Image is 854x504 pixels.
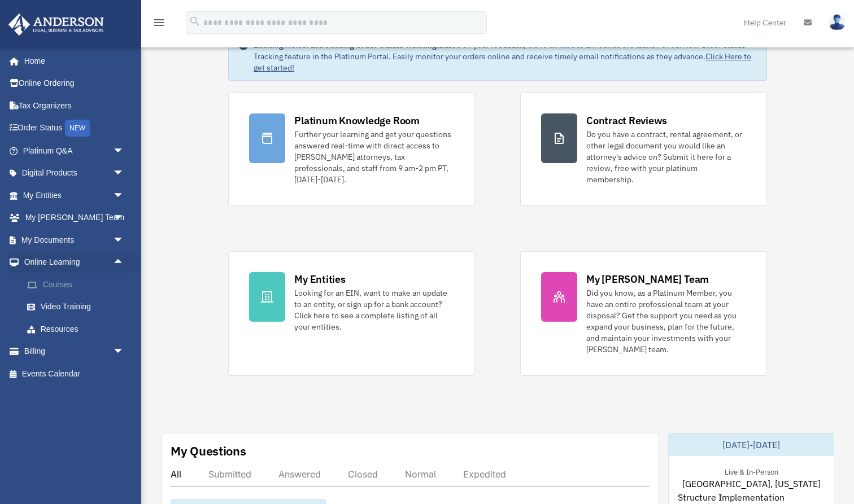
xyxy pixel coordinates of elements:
[208,468,251,480] div: Submitted
[8,94,141,117] a: Tax Organizers
[8,340,141,363] a: Billingarrow_drop_down
[16,318,141,340] a: Resources
[171,468,181,480] div: All
[405,468,436,480] div: Normal
[171,442,246,459] div: My Questions
[463,468,506,480] div: Expedited
[8,72,141,95] a: Online Ordering
[254,40,439,50] strong: Exciting News: Introducing Order Status Tracking!
[278,468,321,480] div: Answered
[8,229,141,251] a: My Documentsarrow_drop_down
[228,251,475,376] a: My Entities Looking for an EIN, want to make an update to an entity, or sign up for a bank accoun...
[586,272,709,286] div: My [PERSON_NAME] Team
[228,93,475,206] a: Platinum Knowledge Room Further your learning and get your questions answered real-time with dire...
[8,139,141,162] a: Platinum Q&Aarrow_drop_down
[682,477,821,490] span: [GEOGRAPHIC_DATA], [US_STATE]
[8,50,136,72] a: Home
[254,51,751,73] a: Click Here to get started!
[16,273,141,296] a: Courses
[294,272,345,286] div: My Entities
[8,117,141,140] a: Order StatusNEW
[586,129,746,185] div: Do you have a contract, rental agreement, or other legal document you would like an attorney's ad...
[152,16,166,29] i: menu
[113,139,136,163] span: arrow_drop_down
[348,468,378,480] div: Closed
[294,287,454,332] div: Looking for an EIN, want to make an update to an entity, or sign up for a bank account? Click her...
[16,296,141,318] a: Video Training
[254,40,757,73] div: Based on your feedback, we're thrilled to announce the launch of our new Order Status Tracking fe...
[113,162,136,185] span: arrow_drop_down
[520,251,767,376] a: My [PERSON_NAME] Team Did you know, as a Platinum Member, you have an entire professional team at...
[5,14,107,36] img: Anderson Advisors Platinum Portal
[8,162,141,185] a: Digital Productsarrow_drop_down
[716,465,787,477] div: Live & In-Person
[8,207,141,229] a: My [PERSON_NAME] Teamarrow_drop_down
[586,287,746,355] div: Did you know, as a Platinum Member, you have an entire professional team at your disposal? Get th...
[113,251,136,274] span: arrow_drop_up
[65,120,90,137] div: NEW
[520,93,767,206] a: Contract Reviews Do you have a contract, rental agreement, or other legal document you would like...
[113,229,136,252] span: arrow_drop_down
[294,129,454,185] div: Further your learning and get your questions answered real-time with direct access to [PERSON_NAM...
[113,184,136,207] span: arrow_drop_down
[829,14,846,30] img: User Pic
[294,113,420,128] div: Platinum Knowledge Room
[586,113,667,128] div: Contract Reviews
[113,207,136,230] span: arrow_drop_down
[8,251,141,274] a: Online Learningarrow_drop_up
[152,20,166,29] a: menu
[189,15,201,28] i: search
[8,362,141,385] a: Events Calendar
[669,433,834,456] div: [DATE]-[DATE]
[113,340,136,363] span: arrow_drop_down
[8,184,141,207] a: My Entitiesarrow_drop_down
